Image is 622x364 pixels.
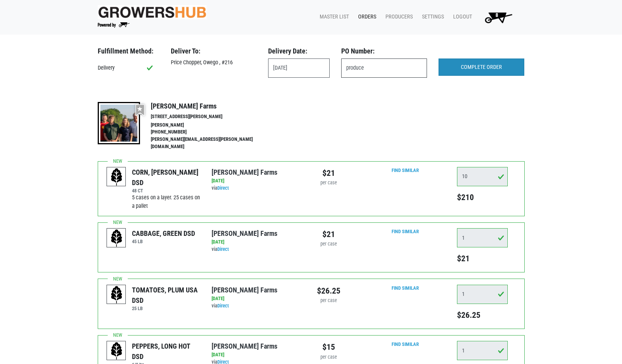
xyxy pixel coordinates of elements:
[212,286,277,294] a: [PERSON_NAME] Farms
[107,167,126,187] img: placeholder-variety-43d6402dacf2d531de610a020419775a.svg
[457,228,508,247] input: Qty
[447,10,475,24] a: Logout
[132,194,200,209] span: 5 cases on a layer. 25 cases on a pallet
[217,246,229,252] a: Direct
[457,192,508,202] h5: $210
[457,341,508,360] input: Qty
[98,102,140,144] img: thumbnail-8a08f3346781c529aa742b86dead986c.jpg
[379,10,416,24] a: Producers
[457,254,508,264] h5: $21
[212,302,305,310] div: via
[151,122,269,129] li: [PERSON_NAME]
[212,342,277,350] a: [PERSON_NAME] Farms
[457,310,508,320] h5: $26.25
[132,285,200,306] div: TOMATOES, PLUM USA DSD
[132,167,200,188] div: CORN, [PERSON_NAME] DSD
[317,240,340,248] div: per case
[212,295,305,302] div: [DATE]
[98,47,159,55] h3: Fulfillment Method:
[212,229,277,237] a: [PERSON_NAME] Farms
[317,354,340,361] div: per case
[392,285,419,291] a: Find Similar
[132,341,200,362] div: PEPPERS, LONG HOT DSD
[212,177,305,185] div: [DATE]
[132,228,195,239] div: CABBAGE, GREEN DSD
[217,303,229,309] a: Direct
[352,10,379,24] a: Orders
[268,58,330,78] input: Select Date
[457,285,508,304] input: Qty
[341,47,427,55] h3: PO Number:
[475,10,519,25] a: 8
[212,168,277,176] a: [PERSON_NAME] Farms
[212,246,305,253] div: via
[107,341,126,361] img: placeholder-variety-43d6402dacf2d531de610a020419775a.svg
[151,129,269,136] li: [PHONE_NUMBER]
[151,102,269,110] h4: [PERSON_NAME] Farms
[151,136,269,150] li: [PERSON_NAME][EMAIL_ADDRESS][PERSON_NAME][DOMAIN_NAME]
[98,5,207,19] img: original-fc7597fdc6adbb9d0e2ae620e786d1a2.jpg
[217,185,229,191] a: Direct
[317,341,340,353] div: $15
[439,58,524,76] input: COMPLETE ORDER
[212,239,305,246] div: [DATE]
[132,306,200,311] h6: 25 LB
[165,58,262,67] div: Price Chopper, Owego , #216
[212,185,305,192] div: via
[317,167,340,179] div: $21
[457,167,508,186] input: Qty
[132,239,195,244] h6: 45 LB
[268,47,330,55] h3: Delivery Date:
[392,167,419,173] a: Find Similar
[107,229,126,248] img: placeholder-variety-43d6402dacf2d531de610a020419775a.svg
[107,285,126,304] img: placeholder-variety-43d6402dacf2d531de610a020419775a.svg
[317,179,340,187] div: per case
[481,10,515,25] img: Cart
[98,22,130,28] img: Powered by Big Wheelbarrow
[317,297,340,304] div: per case
[495,12,498,18] span: 8
[317,285,340,297] div: $26.25
[317,228,340,240] div: $21
[416,10,447,24] a: Settings
[392,229,419,234] a: Find Similar
[314,10,352,24] a: Master List
[171,47,257,55] h3: Deliver To:
[212,351,305,359] div: [DATE]
[132,188,200,194] h6: 48 CT
[151,113,269,120] li: [STREET_ADDRESS][PERSON_NAME]
[392,341,419,347] a: Find Similar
